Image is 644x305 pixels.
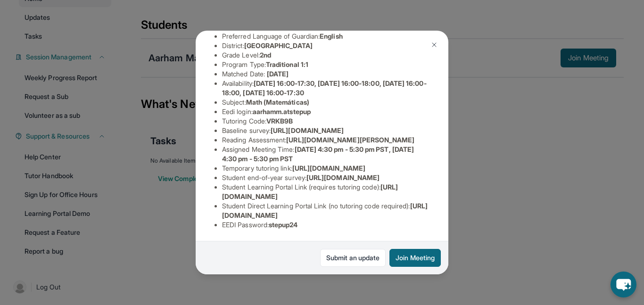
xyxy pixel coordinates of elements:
[430,41,438,49] img: Close Icon
[222,60,429,69] li: Program Type:
[320,32,343,40] span: English
[222,126,429,135] li: Baseline survey :
[222,32,429,41] li: Preferred Language of Guardian:
[222,50,429,60] li: Grade Level:
[222,182,429,201] li: Student Learning Portal Link (requires tutoring code) :
[222,220,429,230] li: EEDI Password :
[222,173,429,182] li: Student end-of-year survey :
[266,60,308,68] span: Traditional 1:1
[222,98,429,107] li: Subject :
[222,201,429,220] li: Student Direct Learning Portal Link (no tutoring code required) :
[222,107,429,116] li: Eedi login :
[222,79,429,98] li: Availability:
[222,116,429,126] li: Tutoring Code :
[222,145,414,163] span: [DATE] 4:30 pm - 5:30 pm PST, [DATE] 4:30 pm - 5:30 pm PST
[267,70,289,78] span: [DATE]
[222,164,429,173] li: Temporary tutoring link :
[244,41,313,49] span: [GEOGRAPHIC_DATA]
[271,126,344,134] span: [URL][DOMAIN_NAME]
[306,173,380,181] span: [URL][DOMAIN_NAME]
[222,79,427,97] span: [DATE] 16:00-17:30, [DATE] 16:00-18:00, [DATE] 16:00-18:00, [DATE] 16:00-17:30
[246,98,309,106] span: Math (Matemáticas)
[222,145,429,164] li: Assigned Meeting Time :
[269,221,298,229] span: stepup24
[286,136,414,144] span: [URL][DOMAIN_NAME][PERSON_NAME]
[253,107,311,115] span: aarhamm.atstepup
[222,41,429,50] li: District:
[389,249,441,267] button: Join Meeting
[222,69,429,79] li: Matched Date:
[292,164,365,172] span: [URL][DOMAIN_NAME]
[266,117,293,125] span: VRKB9B
[222,135,429,145] li: Reading Assessment :
[611,272,636,297] button: chat-button
[260,51,271,59] span: 2nd
[320,249,386,267] a: Submit an update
